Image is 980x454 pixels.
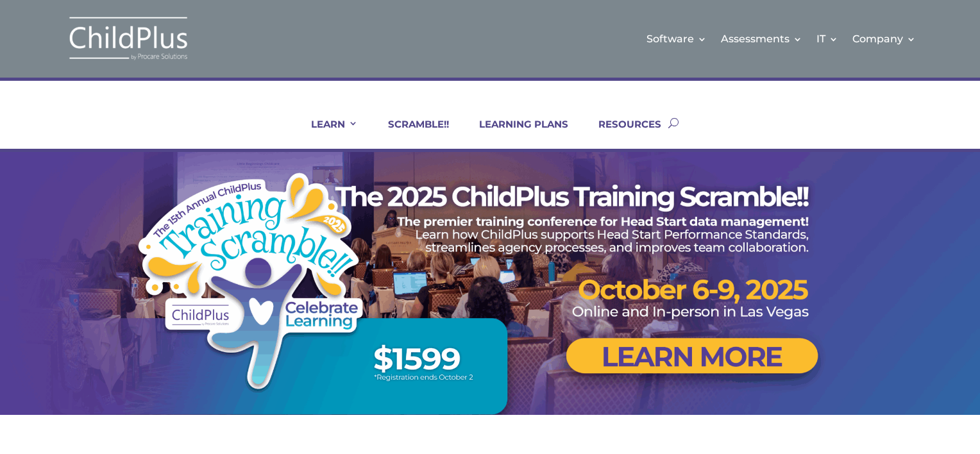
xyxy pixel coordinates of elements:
[852,13,916,65] a: Company
[816,13,838,65] a: IT
[295,118,358,149] a: LEARN
[372,118,449,149] a: SCRAMBLE!!
[582,118,661,149] a: RESOURCES
[646,13,707,65] a: Software
[463,118,568,149] a: LEARNING PLANS
[721,13,802,65] a: Assessments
